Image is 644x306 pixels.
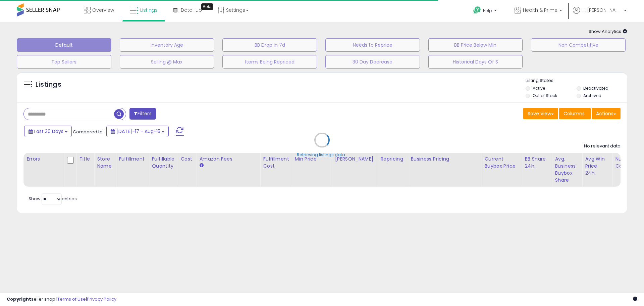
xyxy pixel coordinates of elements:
[589,28,627,35] span: Show Analytics
[531,38,626,52] button: Non Competitive
[297,152,347,158] div: Retrieving listings data..
[523,7,557,13] span: Health & Prime
[573,7,627,22] a: Hi [PERSON_NAME]
[468,1,503,22] a: Help
[17,38,111,52] button: Default
[222,55,317,69] button: Items Being Repriced
[87,296,116,302] a: Privacy Policy
[57,296,86,302] a: Terms of Use
[120,38,214,52] button: Inventory Age
[17,55,111,69] button: Top Sellers
[428,38,523,52] button: BB Price Below Min
[325,55,420,69] button: 30 Day Decrease
[120,55,214,69] button: Selling @ Max
[483,8,492,13] span: Help
[7,296,116,303] div: seller snap | |
[473,6,481,14] i: Get Help
[181,7,202,13] span: DataHub
[92,7,114,13] span: Overview
[201,3,213,10] div: Tooltip anchor
[222,38,317,52] button: BB Drop in 7d
[7,296,31,302] strong: Copyright
[325,38,420,52] button: Needs to Reprice
[428,55,523,69] button: Historical Days Of S
[582,7,622,13] span: Hi [PERSON_NAME]
[140,7,158,13] span: Listings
